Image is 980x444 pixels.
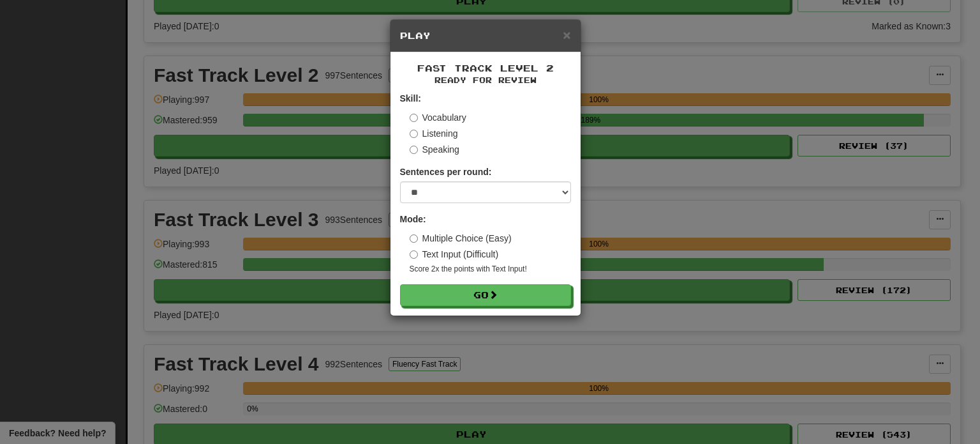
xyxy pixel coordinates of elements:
button: Close [563,28,570,42]
input: Text Input (Difficult) [410,250,418,259]
label: Listening [410,127,458,140]
input: Vocabulary [410,114,418,122]
span: × [563,27,570,42]
span: Fast Track Level 2 [417,63,554,73]
label: Multiple Choice (Easy) [410,232,512,245]
label: Sentences per round: [400,165,492,178]
label: Speaking [410,143,459,156]
small: Score 2x the points with Text Input ! [410,264,571,275]
input: Multiple Choice (Easy) [410,234,418,243]
label: Text Input (Difficult) [410,248,499,261]
strong: Skill: [400,93,421,103]
input: Speaking [410,146,418,154]
button: Go [400,284,571,306]
input: Listening [410,130,418,138]
h5: Play [400,29,571,42]
strong: Mode: [400,214,426,224]
small: Ready for Review [400,75,571,86]
label: Vocabulary [410,111,466,124]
